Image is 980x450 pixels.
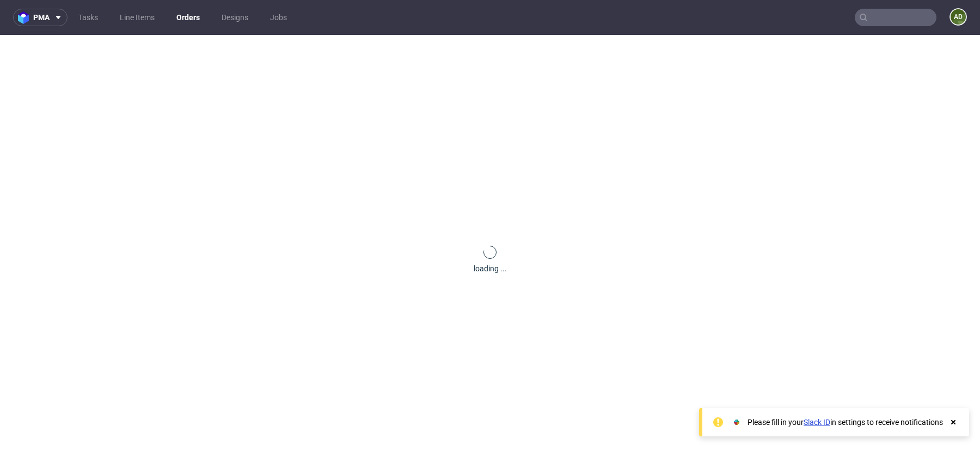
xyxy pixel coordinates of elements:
[170,9,206,26] a: Orders
[13,9,68,26] button: pma
[474,263,507,274] div: loading ...
[215,9,255,26] a: Designs
[72,9,105,26] a: Tasks
[113,9,161,26] a: Line Items
[748,417,943,428] div: Please fill in your in settings to receive notifications
[731,417,742,428] img: Slack
[264,9,293,26] a: Jobs
[951,9,966,25] figcaption: ad
[804,418,830,427] a: Slack ID
[18,11,33,24] img: logo
[33,14,50,21] span: pma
